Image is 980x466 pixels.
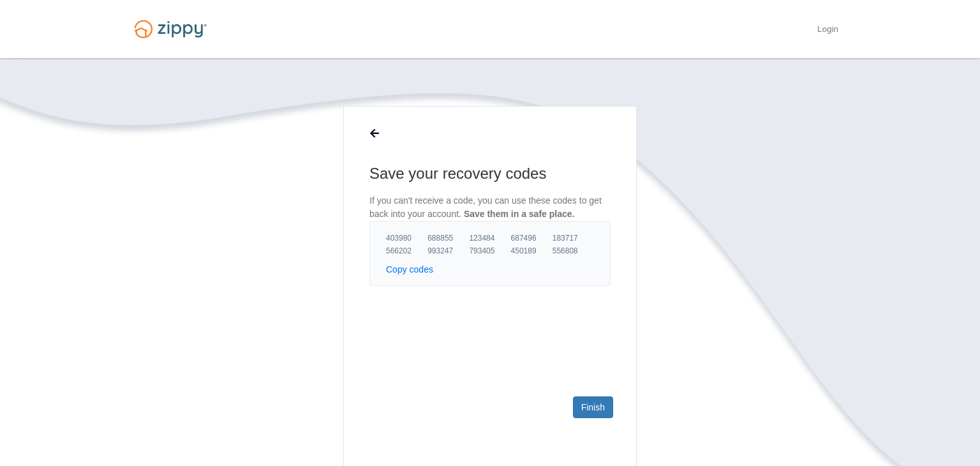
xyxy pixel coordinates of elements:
span: 687496 [511,233,553,243]
button: Copy codes [386,263,433,276]
img: Logo [126,14,214,44]
p: If you can't receive a code, you can use these codes to get back into your account. [369,194,611,221]
span: 688855 [427,233,469,243]
span: 566202 [386,246,427,256]
span: 403980 [386,233,427,243]
h1: Save your recovery codes [369,163,611,184]
span: 793405 [469,246,510,256]
span: 450189 [511,246,553,256]
span: Save them in a safe place. [464,209,575,219]
a: Login [817,24,838,37]
span: 556808 [553,246,594,256]
span: 183717 [553,233,594,243]
span: 123484 [469,233,510,243]
a: Finish [573,396,613,418]
span: 993247 [427,246,469,256]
